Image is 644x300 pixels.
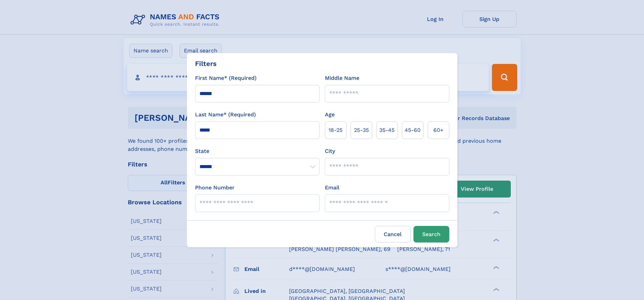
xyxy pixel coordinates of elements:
[354,126,369,134] span: 25‑35
[195,74,257,82] label: First Name* (Required)
[405,126,421,134] span: 45‑60
[195,147,319,155] label: State
[433,126,444,134] span: 60+
[195,111,256,119] label: Last Name* (Required)
[375,226,411,243] label: Cancel
[379,126,395,134] span: 35‑45
[325,184,339,192] label: Email
[329,126,342,134] span: 18‑25
[195,59,217,69] div: Filters
[325,147,335,155] label: City
[195,184,235,192] label: Phone Number
[325,74,359,82] label: Middle Name
[413,226,449,243] button: Search
[325,111,335,119] label: Age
